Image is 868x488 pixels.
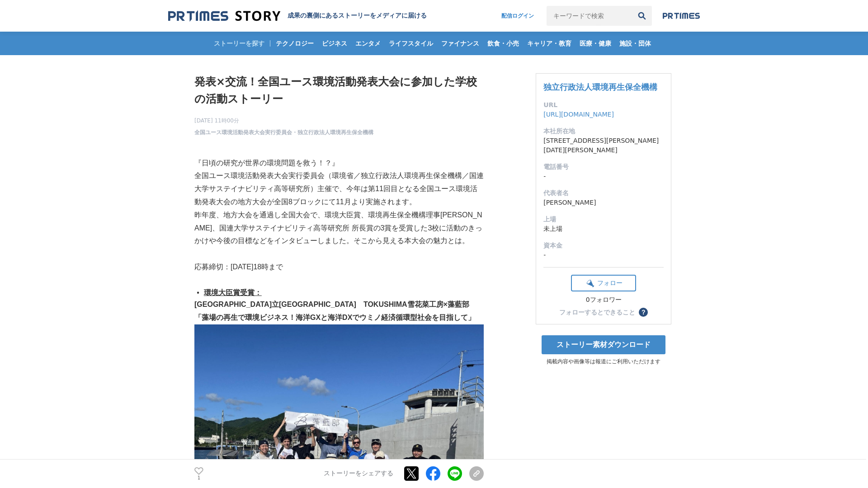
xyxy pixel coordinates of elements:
[576,32,615,55] a: 医療・健康
[616,39,655,47] span: 施設・団体
[324,470,393,478] p: ストーリーをシェアする
[547,6,632,26] input: キーワードで検索
[194,209,484,248] p: 昨年度、地方大会を通過し全国大会で、環境大臣賞、環境再生保全機構理事[PERSON_NAME]、国連大学サステイナビリティ高等研究所 所長賞の3賞を受賞した3校に活動のきっかけや今後の目標などを...
[168,10,280,22] img: 成果の裏側にあるストーリーをメディアに届ける
[543,162,664,172] dt: 電話番号
[204,289,262,296] u: 環境大臣賞受賞：
[194,300,469,308] strong: [GEOGRAPHIC_DATA]立[GEOGRAPHIC_DATA] TOKUSHIMA雪花菜工房×藻藍部
[576,39,615,47] span: 医療・健康
[194,73,484,108] h1: 発表×交流！全国ユース環境活動発表大会に参加した学校の活動ストーリー
[484,39,523,47] span: 飲食・小売
[663,12,700,19] img: prtimes
[543,198,664,207] dd: [PERSON_NAME]
[318,32,351,55] a: ビジネス
[194,476,203,480] p: 1
[288,12,427,20] h2: 成果の裏側にあるストーリーをメディアに届ける
[543,215,664,224] dt: 上場
[543,224,664,234] dd: 未上場
[543,136,664,155] dd: [STREET_ADDRESS][PERSON_NAME][DATE][PERSON_NAME]
[543,172,664,181] dd: -
[438,32,483,55] a: ファイナンス
[194,117,373,125] span: [DATE] 11時00分
[272,32,317,55] a: テクノロジー
[536,358,671,366] p: 掲載内容や画像等は報道にご利用いただけます
[543,100,664,110] dt: URL
[542,335,665,354] a: ストーリー素材ダウンロード
[571,296,636,304] div: 0フォロワー
[543,241,664,250] dt: 資本金
[168,10,427,22] a: 成果の裏側にあるストーリーをメディアに届ける 成果の裏側にあるストーリーをメディアに届ける
[194,314,475,321] strong: 「藻場の再生で環境ビジネス！海洋GXと海洋DXでウミノ経済循環型社会を目指して」
[318,39,351,47] span: ビジネス
[543,111,614,118] a: [URL][DOMAIN_NAME]
[194,169,484,208] p: 全国ユース環境活動発表大会実行委員会（環境省／独立行政法人環境再生保全機構／国連大学サステイナビリティ高等研究所）主催で、今年は第11回目となる全国ユース環境活動発表大会の地方大会が全国8ブロッ...
[639,308,648,317] button: ？
[571,275,636,291] button: フォロー
[385,32,437,55] a: ライフスタイル
[438,39,483,47] span: ファイナンス
[543,82,657,92] a: 独立行政法人環境再生保全機構
[484,32,523,55] a: 飲食・小売
[543,250,664,260] dd: -
[524,39,575,47] span: キャリア・教育
[543,188,664,198] dt: 代表者名
[559,309,635,315] div: フォローするとできること
[272,39,317,47] span: テクノロジー
[352,32,384,55] a: エンタメ
[543,127,664,136] dt: 本社所在地
[632,6,652,26] button: 検索
[194,128,373,136] a: 全国ユース環境活動発表大会実行委員会・独立行政法人環境再生保全機構
[194,261,484,274] p: 応募締切：[DATE]18時まで
[640,309,646,315] span: ？
[194,157,484,170] p: 『日頃の研究が世界の環境問題を救う！？』
[616,32,655,55] a: 施設・団体
[352,39,384,47] span: エンタメ
[385,39,437,47] span: ライフスタイル
[524,32,575,55] a: キャリア・教育
[492,6,543,26] a: 配信ログイン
